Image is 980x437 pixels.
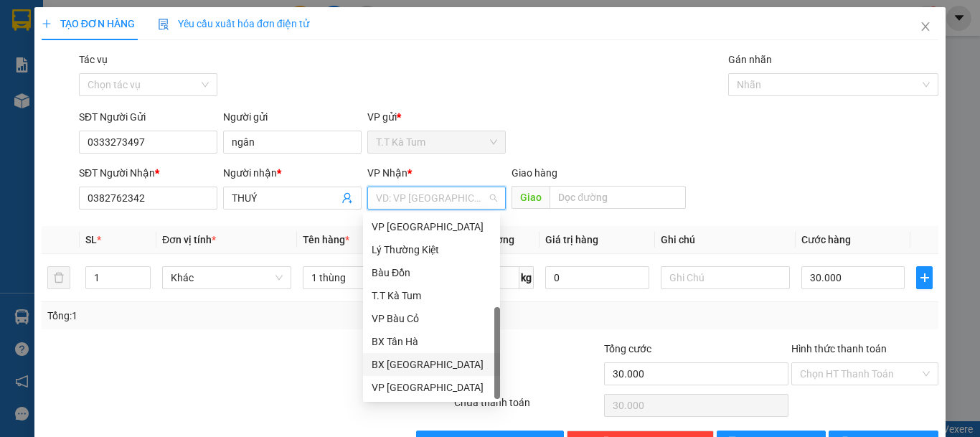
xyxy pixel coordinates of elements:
div: VP [GEOGRAPHIC_DATA] [372,219,491,235]
div: Chưa thanh toán [453,395,603,420]
div: T.T Kà Tum [363,284,500,307]
span: Đơn vị tính [162,234,216,245]
div: BX Tân Châu [363,353,500,376]
div: BX Tân Hà [372,334,491,349]
button: delete [47,266,70,289]
div: Người gửi [223,109,362,125]
div: SĐT Người Nhận [79,165,217,181]
span: Giao [512,186,550,209]
input: Ghi Chú [661,266,790,289]
span: user-add [341,192,353,204]
input: Dọc đường [550,186,686,209]
div: Lý Thường Kiệt [363,238,500,261]
span: close [920,21,931,32]
div: BX [GEOGRAPHIC_DATA] [372,357,491,372]
span: plus [42,19,52,29]
th: Ghi chú [655,226,796,254]
span: Giao hàng [512,167,557,179]
div: VP [GEOGRAPHIC_DATA] [372,380,491,395]
span: Tổng cước [604,343,651,354]
label: Hình thức thanh toán [791,343,887,354]
label: Tác vụ [79,54,108,65]
input: VD: Bàn, Ghế [303,266,432,289]
div: SĐT Người Gửi [79,109,217,125]
span: T.T Kà Tum [376,131,497,153]
div: VP Ninh Sơn [363,376,500,399]
div: Bàu Đồn [363,261,500,284]
div: Người nhận [223,165,362,181]
span: kg [519,266,534,289]
span: Khác [171,267,283,288]
div: VP Bàu Cỏ [363,307,500,330]
span: Cước hàng [801,234,851,245]
span: SL [85,234,97,245]
img: icon [158,19,169,30]
span: Yêu cầu xuất hóa đơn điện tử [158,18,309,29]
div: T.T Kà Tum [372,288,491,304]
div: Tổng: 1 [47,308,380,324]
div: Bàu Đồn [372,265,491,281]
div: VP gửi [367,109,506,125]
span: Tên hàng [303,234,349,245]
span: plus [917,272,932,283]
div: VP Tân Bình [363,215,500,238]
div: BX Tân Hà [363,330,500,353]
input: 0 [545,266,649,289]
button: Close [905,7,946,47]
span: TẠO ĐƠN HÀNG [42,18,135,29]
label: Gán nhãn [728,54,772,65]
div: VP Bàu Cỏ [372,311,491,326]
span: VP Nhận [367,167,407,179]
div: Lý Thường Kiệt [372,242,491,258]
span: Giá trị hàng [545,234,598,245]
button: plus [916,266,933,289]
